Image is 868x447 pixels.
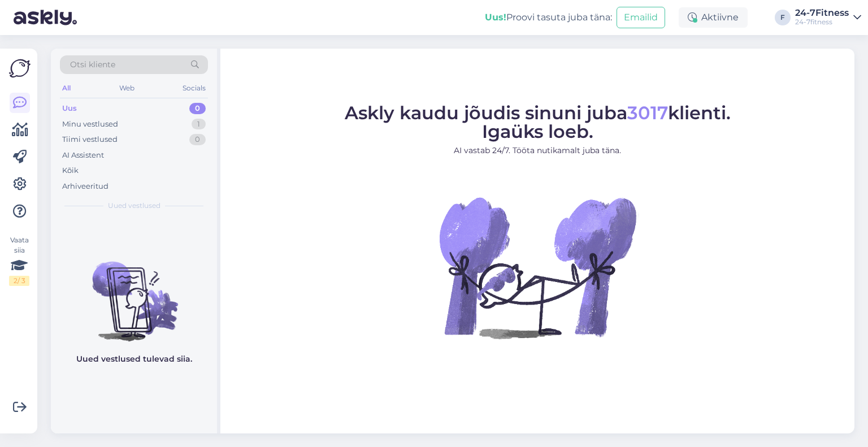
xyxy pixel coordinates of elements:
[60,81,73,96] div: All
[9,58,31,79] img: Askly Logo
[180,81,208,96] div: Socials
[795,18,849,27] div: 24-7fitness
[62,134,118,145] div: Tiimi vestlused
[76,353,192,365] p: Uued vestlused tulevad siia.
[679,7,748,28] div: Aktiivne
[795,8,861,27] a: 24-7Fitness24-7fitness
[192,119,206,130] div: 1
[9,235,29,286] div: Vaata siia
[345,102,731,142] span: Askly kaudu jõudis sinuni juba klienti. Igaüks loeb.
[627,102,668,124] span: 3017
[9,276,29,286] div: 2 / 3
[117,81,137,96] div: Web
[485,11,612,24] div: Proovi tasuta juba täna:
[62,119,118,130] div: Minu vestlused
[617,7,665,28] button: Emailid
[70,59,115,71] span: Otsi kliente
[345,145,731,157] p: AI vastab 24/7. Tööta nutikamalt juba täna.
[62,103,77,114] div: Uus
[108,201,160,211] span: Uued vestlused
[62,150,104,161] div: AI Assistent
[189,134,206,145] div: 0
[51,241,217,343] img: No chats
[795,8,849,18] div: 24-7Fitness
[436,166,639,369] img: No Chat active
[62,165,79,176] div: Kõik
[485,12,506,23] b: Uus!
[775,10,791,25] div: F
[189,103,206,114] div: 0
[62,181,108,192] div: Arhiveeritud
